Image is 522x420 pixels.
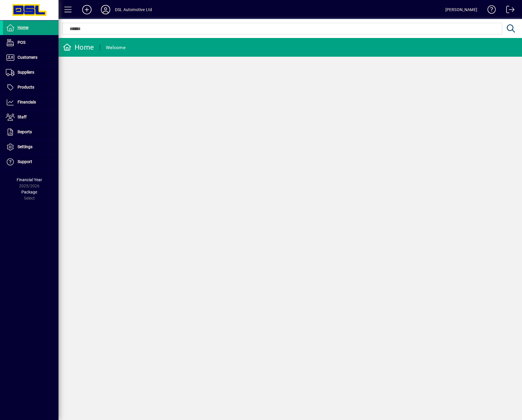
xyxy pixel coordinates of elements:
[3,80,58,95] a: Products
[3,50,58,65] a: Customers
[18,25,28,30] span: Home
[3,65,58,80] a: Suppliers
[3,155,58,169] a: Support
[63,43,94,52] div: Home
[3,35,58,50] a: POS
[106,43,125,52] div: Welcome
[77,4,96,15] button: Add
[445,5,477,14] div: [PERSON_NAME]
[18,100,36,104] span: Financials
[502,1,515,20] a: Logout
[3,140,58,154] a: Settings
[3,110,58,125] a: Staff
[96,4,115,15] button: Profile
[3,125,58,139] a: Reports
[18,115,27,119] span: Staff
[18,159,32,164] span: Support
[18,85,34,89] span: Products
[115,5,152,14] div: DSL Automotive Ltd
[18,129,32,134] span: Reports
[3,95,58,110] a: Financials
[18,55,37,60] span: Customers
[17,177,42,182] span: Financial Year
[18,40,25,45] span: POS
[21,190,37,194] span: Package
[18,144,32,149] span: Settings
[18,70,34,75] span: Suppliers
[483,1,496,20] a: Knowledge Base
